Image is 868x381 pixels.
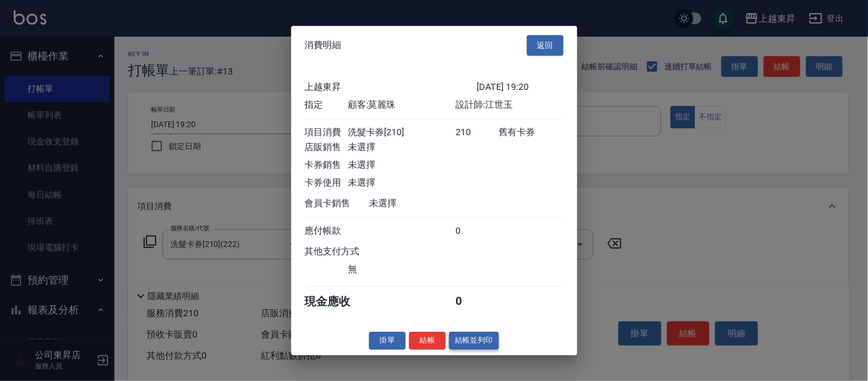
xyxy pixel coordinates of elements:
[305,225,348,237] div: 應付帳款
[498,127,563,139] div: 舊有卡券
[305,294,370,309] div: 現金應收
[455,294,498,309] div: 0
[409,332,446,349] button: 結帳
[348,127,455,139] div: 洗髮卡券[210]
[305,198,370,210] div: 會員卡銷售
[305,246,391,258] div: 其他支付方式
[348,177,455,189] div: 未選擇
[305,159,348,171] div: 卡券銷售
[305,81,477,93] div: 上越東昇
[449,332,499,349] button: 結帳並列印
[305,177,348,189] div: 卡券使用
[455,127,498,139] div: 210
[527,35,564,56] button: 返回
[305,40,342,51] span: 消費明細
[455,225,498,237] div: 0
[348,264,455,276] div: 無
[477,81,564,93] div: [DATE] 19:20
[455,99,563,111] div: 設計師: 江世玉
[305,142,348,154] div: 店販銷售
[348,142,455,154] div: 未選擇
[369,332,406,349] button: 掛單
[305,127,348,139] div: 項目消費
[348,159,455,171] div: 未選擇
[305,99,348,111] div: 指定
[370,198,477,210] div: 未選擇
[348,99,455,111] div: 顧客: 莫麗珠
